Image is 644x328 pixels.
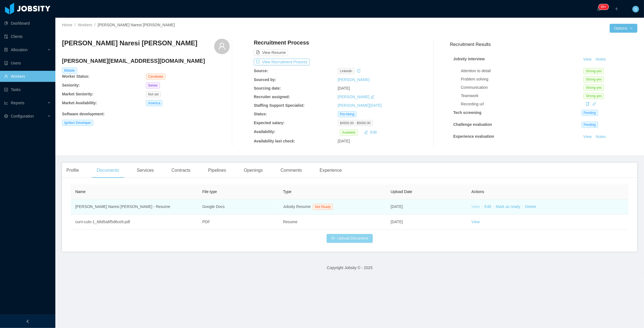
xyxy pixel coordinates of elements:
div: Comments [276,163,306,178]
h3: [PERSON_NAME] Naresi [PERSON_NAME] [62,39,197,48]
a: [PERSON_NAME] [338,95,369,99]
strong: Tech screening [453,110,482,115]
a: icon: userWorkers [4,71,51,82]
span: Not set [146,91,161,97]
span: Allocation [11,48,28,52]
a: icon: auditClients [4,31,51,42]
span: Resume [283,220,298,224]
button: Notes [594,146,608,153]
button: icon: exportView Recruitment Process [254,59,310,65]
div: Profile [62,163,83,178]
td: curri-culo-1_68d5a6f5d6ce9.pdf [71,215,198,230]
span: Name [75,189,86,194]
span: Upload Date [391,189,412,194]
footer: Copyright Jobsity © - 2025 [55,258,644,277]
div: Attention to detail [461,68,583,74]
b: Staffing Support Specialist: [254,103,305,108]
b: Availability: [254,129,275,134]
span: Type [283,189,291,194]
span: Senior [146,82,160,88]
i: icon: setting [4,114,8,118]
a: View [471,220,480,224]
i: icon: plus [615,7,619,11]
span: Pending [581,122,598,128]
a: Mark as ready [496,204,521,209]
span: Pre-hiring [338,111,356,117]
i: icon: solution [4,48,8,52]
b: Market Seniority: [62,92,94,96]
span: [DATE] [391,204,403,209]
a: Edit [485,204,491,209]
b: Software development : [62,112,105,116]
i: icon: bell [597,7,601,11]
span: Pending [581,110,598,116]
button: Optionsicon: down [610,24,637,33]
a: icon: exportView Recruitment Process [254,60,310,64]
a: [PERSON_NAME][DATE] [338,103,382,108]
a: icon: profileTasks [4,84,51,95]
a: icon: file-textView Resume [254,50,288,55]
span: Candidate [146,74,165,80]
span: Billable [62,67,77,74]
button: icon: file-textView Resume [254,49,288,56]
b: Availability last check: [254,139,295,143]
b: Source: [254,69,268,73]
span: Not Ready [313,204,333,210]
b: Sourced by: [254,77,276,82]
td: PDF [198,215,279,230]
td: Google Docs [198,199,279,215]
span: America [146,100,162,106]
span: File type [202,189,217,194]
strong: Experience evaluation [453,134,494,139]
div: Pipelines [204,163,231,178]
span: [DATE] [338,139,350,143]
div: Communication [461,85,583,90]
div: Documents [92,163,123,178]
button: icon: cloud-uploadUpload Document [327,234,373,243]
div: Openings [239,163,267,178]
div: Recording url [461,101,583,107]
a: Delete [525,204,536,209]
span: linkedin [338,68,355,74]
span: [DATE] [338,86,350,90]
span: Reports [11,101,24,105]
span: Strong-yes [583,93,604,99]
span: / [94,23,95,27]
strong: Challenge evaluation [453,122,492,127]
h4: [PERSON_NAME][EMAIL_ADDRESS][DOMAIN_NAME] [62,57,230,65]
b: Seniority: [62,83,80,87]
a: icon: robotUsers [4,58,51,69]
div: Copy [586,101,589,107]
b: Worker Status: [62,74,89,79]
b: Status: [254,112,267,116]
i: icon: history [357,69,361,73]
button: icon: editEdit [362,129,379,136]
span: [PERSON_NAME] Naresi [PERSON_NAME] [98,23,175,27]
span: S [634,6,637,12]
div: Teamwork [461,93,583,99]
a: Workers [78,23,92,27]
i: icon: user [218,42,226,50]
b: Sourcing date: [254,86,281,90]
a: [PERSON_NAME] [338,77,369,82]
button: Notes [594,56,608,63]
div: Experience [315,163,346,178]
span: Strong-yes [583,85,604,91]
span: Ignition Developer [62,120,93,126]
a: View [581,57,594,61]
i: icon: edit [371,95,374,99]
strong: Jobsity interview [453,57,485,61]
div: Contracts [167,163,195,178]
td: [PERSON_NAME] Naresi [PERSON_NAME] - Resume [71,199,198,215]
a: icon: pie-chartDashboard [4,18,51,29]
a: icon: link [592,102,596,106]
span: Strong-yes [583,76,604,82]
a: View [471,204,480,209]
div: Problem solving [461,76,583,82]
span: Jobsity Resume [283,204,311,209]
button: Notes [594,134,608,140]
div: Services [132,163,158,178]
sup: 1208 [599,4,609,10]
span: Strong-yes [583,68,604,74]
